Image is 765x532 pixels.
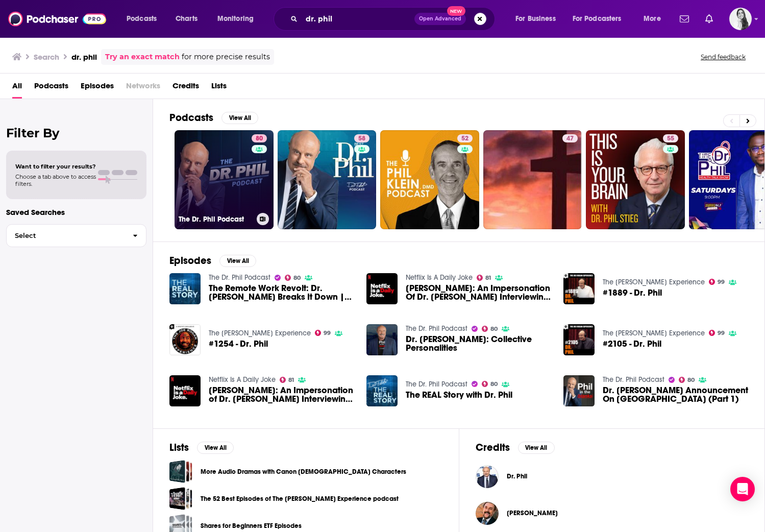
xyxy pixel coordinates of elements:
[476,465,499,488] a: Dr. Phil
[209,273,270,282] a: The Dr. Phil Podcast
[566,11,636,27] button: open menu
[288,378,294,382] span: 81
[447,6,465,16] span: New
[366,375,398,406] a: The REAL Story with Dr. Phil
[476,497,749,529] button: Dr. Phil ZimbardoDr. Phil Zimbardo
[201,466,406,477] a: More Audio Dramas with Canon [DEMOGRAPHIC_DATA] Characters
[482,381,498,387] a: 80
[476,441,555,454] a: CreditsView All
[8,9,106,29] a: Podchaser - Follow, Share and Rate Podcasts
[169,273,201,304] img: The Remote Work Revolt: Dr. Phil Breaks It Down | The REAL Story with Dr. Phil
[380,130,479,229] a: 52
[15,163,96,170] span: Want to filter your results?
[729,8,752,30] button: Show profile menu
[701,10,717,28] a: Show notifications dropdown
[197,442,234,454] button: View All
[406,273,473,282] a: Netflix Is A Daily Joke
[211,78,227,99] a: Lists
[175,130,274,229] a: 80The Dr. Phil Podcast
[219,255,256,267] button: View All
[209,386,354,403] a: Adam Ray: An Impersonation of Dr. Phil Interviewing the Real Dr. Phil
[563,324,595,355] img: #2105 - Dr. Phil
[285,275,301,281] a: 80
[687,378,695,382] span: 80
[209,329,311,337] a: The Joe Rogan Experience
[81,78,114,99] a: Episodes
[12,78,22,99] a: All
[476,441,510,454] h2: Credits
[603,288,662,297] span: #1889 - Dr. Phil
[603,278,705,286] a: The Joe Rogan Experience
[278,130,377,229] a: 58
[676,10,693,28] a: Show notifications dropdown
[515,12,556,26] span: For Business
[169,460,192,483] a: More Audio Dramas with Canon Queer Characters
[176,12,198,26] span: Charts
[476,502,499,525] img: Dr. Phil Zimbardo
[283,7,505,31] div: Search podcasts, credits, & more...
[256,134,263,144] span: 80
[209,284,354,301] span: The Remote Work Revolt: Dr. [PERSON_NAME] Breaks It Down | The REAL Story with Dr. Phil
[172,78,199,99] a: Credits
[293,276,301,280] span: 80
[603,340,661,348] a: #2105 - Dr. Phil
[603,375,664,384] a: The Dr. Phil Podcast
[169,441,234,454] a: ListsView All
[586,130,685,229] a: 55
[718,331,725,335] span: 99
[477,275,491,281] a: 81
[729,8,752,30] span: Logged in as justina19148
[518,442,555,454] button: View All
[566,134,574,144] span: 47
[406,284,551,301] a: Adam Ray: An Impersonation Of Dr. Phil Interviewing Dr. Phil
[169,324,201,355] img: #1254 - Dr. Phil
[209,375,276,384] a: Netflix Is A Daily Joke
[7,232,125,239] span: Select
[34,52,59,62] h3: Search
[563,375,595,406] img: Dr. Phil Announcement On Ukraine (Part 1)
[126,78,160,99] span: Networks
[483,130,582,229] a: 47
[414,13,466,25] button: Open AdvancedNew
[457,134,473,142] a: 52
[169,111,213,124] h2: Podcasts
[209,386,354,403] span: [PERSON_NAME]: An Impersonation of Dr. [PERSON_NAME] Interviewing the Real Dr. Phil
[603,386,748,403] a: Dr. Phil Announcement On Ukraine (Part 1)
[406,335,551,352] a: Dr. Phil: Collective Personalities
[508,11,569,27] button: open menu
[482,326,498,332] a: 80
[563,273,595,304] a: #1889 - Dr. Phil
[315,330,331,336] a: 99
[169,487,192,510] span: The 52 Best Episodes of The Joe Rogan Experience podcast
[709,330,725,336] a: 99
[354,134,369,142] a: 58
[507,509,558,517] a: Dr. Phil Zimbardo
[485,276,491,280] span: 81
[507,472,527,480] a: Dr. Phil
[169,254,256,267] a: EpisodesView All
[366,324,398,355] img: Dr. Phil: Collective Personalities
[406,324,467,333] a: The Dr. Phil Podcast
[280,377,294,383] a: 81
[573,12,622,26] span: For Podcasters
[179,215,253,224] h3: The Dr. Phil Podcast
[366,273,398,304] img: Adam Ray: An Impersonation Of Dr. Phil Interviewing Dr. Phil
[718,280,725,284] span: 99
[6,126,146,140] h2: Filter By
[663,134,678,142] a: 55
[490,327,498,331] span: 80
[169,254,211,267] h2: Episodes
[169,441,189,454] h2: Lists
[201,520,302,531] a: Shares for Beginners ETF Episodes
[324,331,331,335] span: 99
[476,460,749,493] button: Dr. PhilDr. Phil
[34,78,68,99] a: Podcasts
